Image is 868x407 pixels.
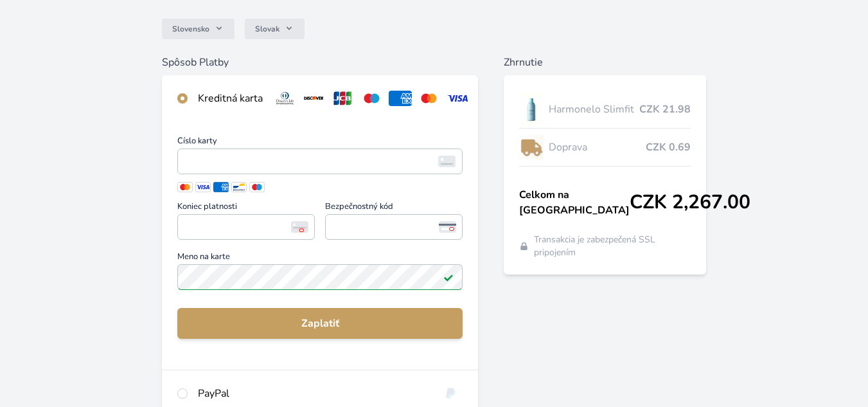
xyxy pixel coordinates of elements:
img: amex.svg [389,91,412,106]
button: Slovensko [162,19,235,39]
span: Doprava [549,140,646,155]
input: Meno na kartePole je platné [177,264,463,290]
span: Slovak [255,24,279,34]
span: Meno na karte [177,253,463,264]
button: Zaplatiť [177,308,463,339]
img: card [438,156,456,167]
span: Zaplatiť [188,316,452,331]
h6: Spôsob Platby [162,55,478,70]
iframe: Iframe pre bezpečnostný kód [331,218,457,236]
img: paypal.svg [439,386,463,401]
span: Číslo karty [177,137,463,149]
iframe: Iframe pre číslo karty [183,152,457,170]
span: Celkom na [GEOGRAPHIC_DATA] [519,187,630,218]
img: Koniec platnosti [291,221,308,233]
h6: Zhrnutie [504,55,706,70]
img: jcb.svg [331,91,355,106]
span: CZK 0.69 [646,140,691,155]
img: delivery-lo.png [519,131,544,163]
span: Slovensko [172,24,209,34]
img: SLIMFIT_se_stinem_x-lo.jpg [519,93,544,125]
div: PayPal [198,386,429,401]
span: Koniec platnosti [177,203,315,214]
button: Slovak [245,19,305,39]
iframe: Iframe pre deň vypršania platnosti [183,218,309,236]
img: discover.svg [302,91,326,106]
span: Bezpečnostný kód [325,203,463,214]
span: CZK 2,267.00 [630,191,750,214]
img: mc.svg [417,91,441,106]
img: visa.svg [446,91,470,106]
img: diners.svg [273,91,297,106]
span: CZK 21.98 [639,102,691,117]
img: Pole je platné [443,272,454,282]
span: Harmonelo Slimfit [549,102,639,117]
span: Transakcia je zabezpečená SSL pripojením [534,233,691,259]
img: maestro.svg [360,91,384,106]
div: Kreditná karta [198,91,263,106]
